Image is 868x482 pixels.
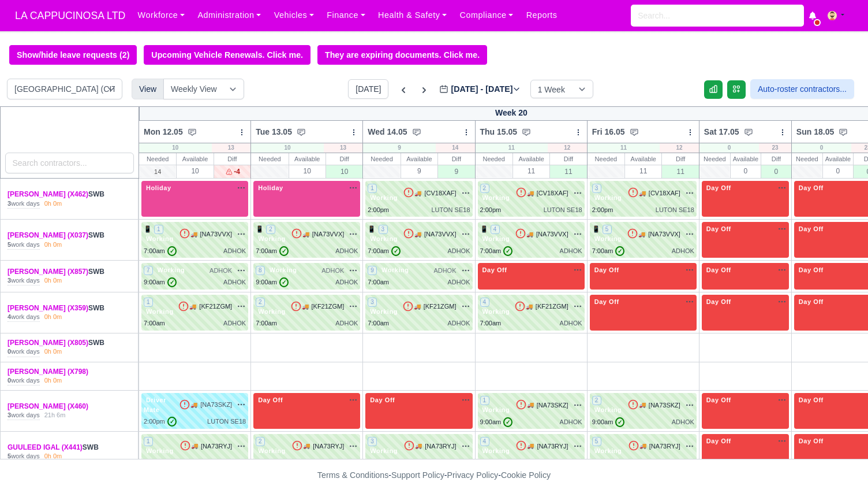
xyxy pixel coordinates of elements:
div: 0 [792,143,851,153]
div: Available [823,153,853,165]
div: work days [8,411,40,420]
span: 1 [368,184,377,193]
span: ✓ [615,417,624,427]
div: 13 [212,143,251,153]
span: Working [368,447,400,455]
span: Working [480,307,512,316]
span: [CV18XAF] [649,188,680,198]
span: ✓ [503,246,512,256]
span: 🚚 [639,442,646,450]
span: Holiday [144,184,174,192]
div: 11 [625,165,661,177]
div: 7:00am [480,246,513,256]
span: 🚚 [303,442,310,450]
span: 9 [368,266,377,275]
span: Sat 17.05 [704,126,739,138]
span: Working [256,447,288,455]
span: ADHOK [433,266,456,276]
span: 📱 [256,225,264,232]
span: 🚚 [414,189,421,198]
span: Day Off [480,266,510,274]
div: UAL RUN [218,458,246,468]
div: 11 [662,165,698,178]
div: SWB [8,338,128,348]
span: [NA73RYJ] [537,442,568,451]
div: Diff [761,153,791,165]
div: 12 [660,143,699,153]
div: 11 [550,165,586,178]
span: 📱 [480,225,489,232]
div: Diff [662,153,698,165]
span: [NA73VVX] [536,229,568,239]
div: Available [289,153,325,165]
span: [KF21ZGM] [312,302,345,312]
span: Working [480,235,512,243]
div: LUTON SE18 [207,417,246,427]
span: 1 [144,298,153,307]
div: Diff [550,153,586,165]
div: 13 [324,143,363,153]
div: work days [8,199,40,209]
div: SWB [8,267,128,277]
strong: 3 [8,277,11,284]
span: Day Off [796,225,826,233]
span: [KF21ZGM] [424,302,457,312]
div: View [132,79,164,99]
div: LUTON SE18 [431,205,470,215]
div: 9 [401,165,437,177]
span: Day Off [704,266,734,274]
div: 10 [326,165,362,178]
span: 🚚 [415,442,422,450]
div: Diff [438,153,474,165]
a: GUULEED IGAL (X441) [8,443,83,451]
span: 📱 [592,225,601,232]
span: ✓ [279,277,289,287]
span: LA CAPPUCINOSA LTD [9,4,131,27]
span: 1 [144,437,153,446]
div: ADHOK [447,277,470,287]
div: 2:00pm [144,417,177,427]
div: - - - [105,469,763,482]
span: Day Off [796,266,826,274]
span: 📱 [144,225,152,232]
div: 9:00am [144,277,177,287]
a: [PERSON_NAME] (X460) [8,402,88,410]
div: ADHOK [447,246,470,256]
div: ADHOK [223,246,246,256]
div: 9:00am [592,458,613,468]
span: Wed 14.05 [368,126,407,138]
div: 11 [476,143,548,153]
span: 8 [256,266,265,275]
span: Day Off [704,184,734,192]
div: 0h 0m [44,452,62,461]
span: ✓ [615,246,624,256]
div: 11 [588,143,660,153]
span: [KF21ZGM] [536,302,568,312]
a: [PERSON_NAME] (X798) [8,368,88,376]
div: ADHOK [335,246,358,256]
div: Needed [792,153,822,165]
div: 23 [759,143,791,153]
strong: 5 [8,453,11,459]
div: LUTON SE18 [431,458,470,468]
span: [NA73RYJ] [425,442,456,451]
span: Working [368,307,400,316]
div: SWB [8,443,128,453]
span: 3 [368,437,377,446]
div: 10 [177,165,213,177]
div: ADHOK [335,277,358,287]
div: Diff [214,153,250,165]
span: 3 [379,225,388,234]
span: Tue 13.05 [256,126,292,138]
div: 7:00am [144,318,165,328]
span: Working [480,406,512,414]
div: Available [513,153,549,165]
a: Upcoming Vehicle Renewals. Click me. [144,45,310,65]
div: 0h 0m [44,347,62,357]
input: Search... [631,5,804,27]
span: Working [592,447,624,455]
strong: 4 [8,313,11,320]
button: [DATE] [348,79,388,99]
div: UAL RUN [330,458,358,468]
a: [PERSON_NAME] (X037) [8,231,88,239]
